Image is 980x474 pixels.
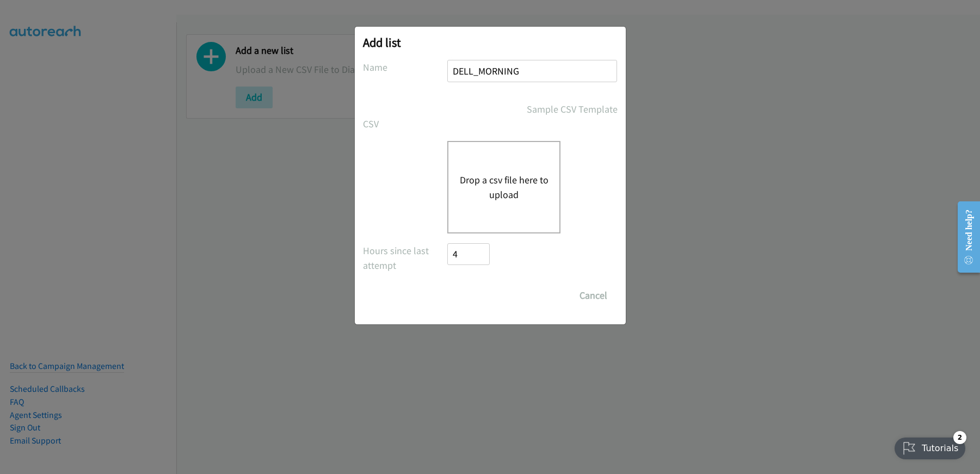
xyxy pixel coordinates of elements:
button: Drop a csv file here to upload [459,173,548,202]
iframe: Resource Center [948,194,980,280]
h2: Add list [363,35,618,50]
button: Cancel [569,285,618,306]
iframe: Checklist [888,427,972,466]
label: CSV [363,116,448,131]
label: Name [363,60,448,75]
a: Sample CSV Template [527,102,618,116]
label: Hours since last attempt [363,243,448,273]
